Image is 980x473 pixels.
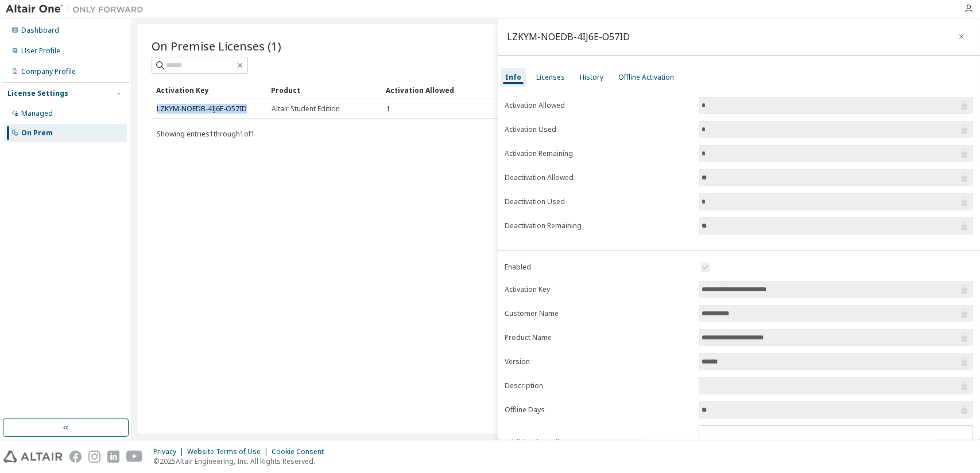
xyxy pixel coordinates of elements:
[505,357,692,366] label: Version
[156,81,262,99] div: Activation Key
[386,104,390,114] span: 1
[152,38,281,54] span: On Premise Licenses (1)
[505,285,692,294] label: Activation Key
[505,381,692,390] label: Description
[505,333,692,342] label: Product Name
[505,149,692,158] label: Activation Remaining
[7,89,68,98] div: License Settings
[507,32,630,41] div: LZKYM-NOEDB-4IJ6E-O57ID
[505,263,692,272] label: Enabled
[157,104,247,114] a: LZKYM-NOEDB-4IJ6E-O57ID
[505,73,521,82] div: Info
[126,451,143,463] img: youtube.svg
[69,451,82,463] img: facebook.svg
[6,3,149,15] img: Altair One
[386,81,491,99] div: Activation Allowed
[187,447,272,456] div: Website Terms of Use
[505,197,692,206] label: Deactivation Used
[21,46,60,56] div: User Profile
[618,73,674,82] div: Offline Activation
[21,67,76,76] div: Company Profile
[153,456,331,466] p: © 2025 Altair Engineering, Inc. All Rights Reserved.
[580,73,603,82] div: History
[272,104,340,114] span: Altair Student Edition
[505,125,692,134] label: Activation Used
[153,447,187,456] div: Privacy
[536,73,565,82] div: Licenses
[157,129,255,139] span: Showing entries 1 through 1 of 1
[271,81,377,99] div: Product
[21,128,53,138] div: On Prem
[21,109,53,118] div: Managed
[505,405,692,415] label: Offline Days
[505,309,692,318] label: Customer Name
[107,451,119,463] img: linkedin.svg
[505,438,692,447] label: Additional Details
[21,26,59,35] div: Dashboard
[505,173,692,182] label: Deactivation Allowed
[505,221,692,230] label: Deactivation Remaining
[272,447,331,456] div: Cookie Consent
[3,451,63,463] img: altair_logo.svg
[88,451,100,463] img: instagram.svg
[505,101,692,110] label: Activation Allowed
